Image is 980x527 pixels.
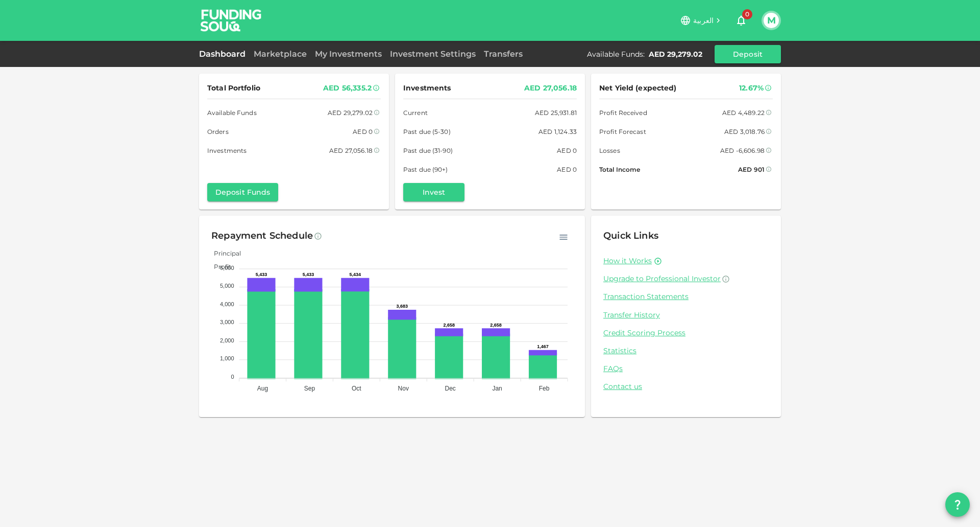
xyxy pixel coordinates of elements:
div: 12.67% [739,82,764,95]
a: Investment Settings [386,49,480,59]
span: Quick Links [603,230,658,241]
span: Total Income [599,164,640,175]
span: Investments [403,82,451,95]
a: FAQs [603,364,769,374]
span: Losses [599,145,620,156]
span: العربية [693,16,714,25]
tspan: Sep [304,385,315,392]
tspan: Aug [257,385,268,392]
div: AED 29,279.02 [649,49,702,59]
a: Upgrade to Professional Investor [603,274,769,284]
a: Dashboard [199,49,250,59]
span: Upgrade to Professional Investor [603,274,721,283]
div: Repayment Schedule [211,228,313,244]
span: Past due (31-90) [403,145,453,156]
a: Transfer History [603,310,769,320]
tspan: Feb [539,385,550,392]
tspan: 3,000 [220,319,234,325]
span: Current [403,107,428,118]
button: Deposit Funds [207,183,278,201]
tspan: 4,000 [220,301,234,307]
div: AED 4,489.22 [722,107,765,118]
div: AED 3,018.76 [724,126,765,137]
span: Available Funds [207,107,257,118]
tspan: 1,000 [220,355,234,361]
div: AED 0 [557,164,577,175]
button: question [945,492,970,517]
span: 0 [742,9,752,19]
a: Marketplace [250,49,311,59]
span: Orders [207,126,229,137]
button: Invest [403,183,464,201]
a: Transfers [480,49,527,59]
span: Past due (5-30) [403,126,451,137]
div: AED -6,606.98 [720,145,765,156]
a: Contact us [603,382,769,392]
button: Deposit [715,45,781,63]
a: Credit Scoring Process [603,328,769,338]
tspan: 2,000 [220,337,234,343]
div: AED 29,279.02 [328,107,373,118]
tspan: Oct [352,385,361,392]
a: Statistics [603,346,769,356]
a: Transaction Statements [603,292,769,302]
tspan: Nov [398,385,409,392]
div: AED 0 [353,126,373,137]
span: Total Portfolio [207,82,260,95]
div: AED 0 [557,145,577,156]
span: Profit Received [599,107,647,118]
span: Profit Forecast [599,126,646,137]
span: Past due (90+) [403,164,448,175]
tspan: Dec [445,385,456,392]
span: Principal [206,249,241,257]
div: AED 56,335.2 [323,82,372,95]
tspan: 0 [231,374,234,380]
button: M [764,13,779,28]
a: My Investments [311,49,386,59]
span: Investments [207,145,247,156]
div: Available Funds : [587,49,645,59]
button: 0 [731,10,751,31]
span: Profit [206,263,231,270]
div: AED 25,931.81 [535,107,577,118]
div: AED 901 [738,164,765,175]
div: AED 1,124.33 [538,126,577,137]
div: AED 27,056.18 [524,82,577,95]
div: AED 27,056.18 [329,145,373,156]
tspan: 5,000 [220,283,234,289]
a: How it Works [603,256,652,266]
span: Net Yield (expected) [599,82,677,95]
tspan: Jan [492,385,502,392]
tspan: 6,000 [220,265,234,271]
